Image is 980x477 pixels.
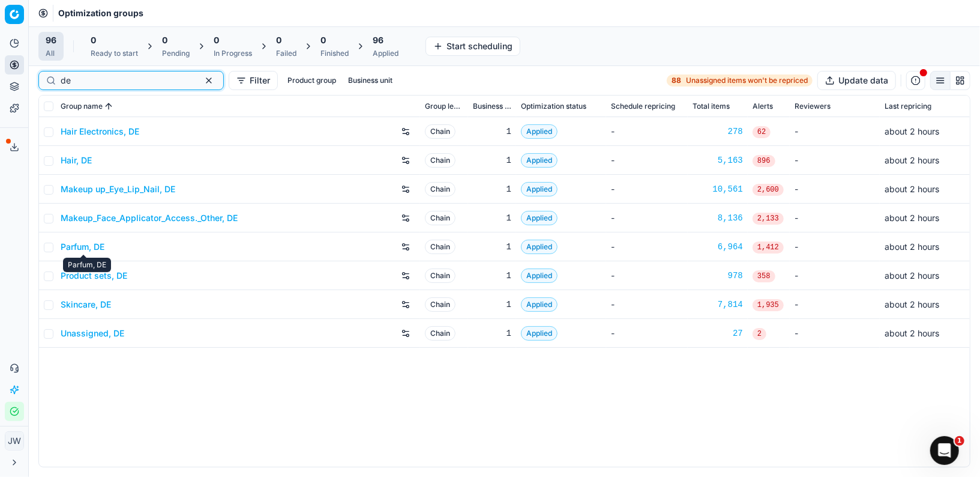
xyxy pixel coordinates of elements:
[473,154,511,166] div: 1
[693,327,743,339] a: 27
[61,212,238,224] a: Makeup_Face_Applicator_Access._Other, DE
[606,261,688,290] td: -
[753,126,771,138] span: 62
[473,327,511,339] div: 1
[214,49,252,58] div: In Progress
[91,34,96,46] span: 0
[667,74,813,87] a: 88Unassigned items won't be repriced
[61,154,92,166] a: Hair, DE
[521,240,558,254] span: Applied
[790,117,880,146] td: -
[473,212,511,224] div: 1
[753,213,784,225] span: 2,133
[885,155,939,165] span: about 2 hours
[606,117,688,146] td: -
[790,204,880,232] td: -
[162,49,190,58] div: Pending
[753,184,784,196] span: 2,600
[693,212,743,224] a: 8,136
[753,242,784,254] span: 1,412
[58,7,143,19] span: Optimization groups
[425,297,455,312] span: Chain
[5,432,23,450] span: JW
[753,155,775,167] span: 896
[521,182,558,196] span: Applied
[790,146,880,175] td: -
[46,49,56,58] div: All
[521,124,558,139] span: Applied
[63,258,111,272] div: Parfum, DE
[214,34,219,46] span: 0
[753,299,784,311] span: 1,935
[5,431,24,451] button: JW
[885,184,939,194] span: about 2 hours
[276,49,296,58] div: Failed
[320,34,326,46] span: 0
[790,175,880,204] td: -
[693,102,730,111] span: Total items
[473,183,511,195] div: 1
[606,290,688,319] td: -
[425,124,455,139] span: Chain
[790,261,880,290] td: -
[606,319,688,348] td: -
[885,242,939,252] span: about 2 hours
[425,37,520,56] button: Start scheduling
[521,326,558,341] span: Applied
[473,126,511,138] div: 1
[162,34,167,46] span: 0
[373,49,398,58] div: Applied
[521,153,558,168] span: Applied
[320,49,349,58] div: Finished
[61,241,104,253] a: Parfum, DE
[753,328,766,340] span: 2
[425,102,463,111] span: Group level
[425,153,455,168] span: Chain
[606,175,688,204] td: -
[686,76,808,85] span: Unassigned items won't be repriced
[930,436,959,465] iframe: Intercom live chat
[61,183,175,195] a: Makeup up_Eye_Lip_Nail, DE
[425,182,455,196] span: Chain
[885,270,939,281] span: about 2 hours
[58,7,143,19] nav: breadcrumb
[425,211,455,225] span: Chain
[473,241,511,253] div: 1
[790,290,880,319] td: -
[693,241,743,253] a: 6,964
[61,327,124,339] a: Unassigned, DE
[693,126,743,138] a: 278
[373,34,383,46] span: 96
[693,183,743,195] a: 10,561
[61,102,103,111] span: Group name
[103,100,115,112] button: Sorted by Group name ascending
[693,154,743,166] a: 5,163
[693,299,743,311] div: 7,814
[521,269,558,283] span: Applied
[885,126,939,136] span: about 2 hours
[425,326,455,341] span: Chain
[61,74,192,87] input: Search
[425,269,455,283] span: Chain
[521,211,558,225] span: Applied
[693,270,743,282] a: 978
[473,270,511,282] div: 1
[885,299,939,309] span: about 2 hours
[521,102,586,111] span: Optimization status
[885,213,939,223] span: about 2 hours
[425,240,455,254] span: Chain
[790,232,880,261] td: -
[343,73,397,88] button: Business unit
[606,232,688,261] td: -
[606,204,688,232] td: -
[955,436,964,446] span: 1
[61,299,111,311] a: Skincare, DE
[753,270,775,282] span: 358
[61,126,139,138] a: Hair Electronics, DE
